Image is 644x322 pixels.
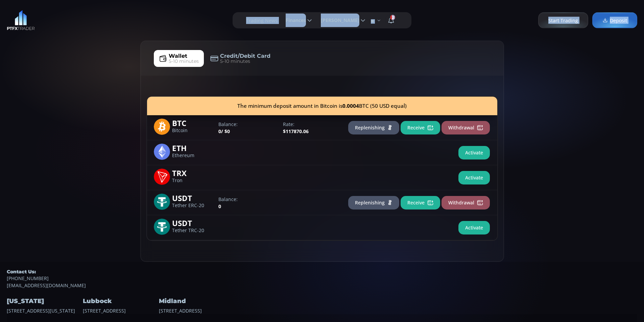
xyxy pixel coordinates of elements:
a: Deposit [592,13,637,28]
span: USDT [172,219,213,226]
a: Start Trading [538,13,588,28]
button: Replenishing [348,121,399,134]
span: Bitcoin [172,128,213,133]
span: USDT [172,194,213,201]
div: [STREET_ADDRESS] [83,289,157,314]
div: 0 [215,196,280,210]
span: 5-10 minutes [169,58,199,65]
span: [PERSON_NAME] [316,14,359,27]
button: Activate [458,146,490,159]
span: Finances [281,14,306,27]
button: Activate [458,221,490,234]
span: 2 [390,15,395,20]
span: BTC [172,119,213,126]
span: Tether TRC-20 [172,228,213,233]
button: Receive [401,121,440,134]
h5: Contact Us: [7,269,637,275]
label: Balance: [218,121,276,128]
span: Tron [172,178,213,183]
span: Credit/Debit Card [220,52,270,60]
span: Start Trading [548,17,578,24]
h4: Lubbock [83,296,157,307]
span: TRX [172,169,213,176]
div: [STREET_ADDRESS] [159,289,233,314]
span: ETH [172,144,213,151]
h4: [US_STATE] [7,296,81,307]
a: Wallet5-10 minutes [154,50,204,67]
button: Withdrawal [442,121,490,134]
label: Rate: [283,121,341,128]
a: [PHONE_NUMBER] [7,275,637,282]
b: 0.0004 [342,102,359,109]
div: The minimum deposit amount in Bitcoin is BTC (50 USD equal) [147,97,497,115]
button: Activate [458,171,490,184]
span: / $0 [221,128,230,134]
h4: Midland [159,296,233,307]
div: [EMAIL_ADDRESS][DOMAIN_NAME] [7,269,637,289]
button: Receive [401,196,440,209]
label: Trading News [246,17,278,24]
span: Ethereum [172,153,213,158]
button: Withdrawal [442,196,490,209]
div: [STREET_ADDRESS][US_STATE] [7,289,81,314]
span: 5-10 minutes [220,58,250,65]
span: Tether ERC-20 [172,203,213,208]
span: Deposit [602,17,627,24]
div: 0 [215,121,280,135]
a: Credit/Debit Card5-10 minutes [205,50,276,67]
button: Replenishing [348,196,399,209]
span: Wallet [169,52,187,60]
img: LOGO [7,10,35,30]
label: Balance: [218,196,276,203]
div: $117870.06 [280,121,344,135]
